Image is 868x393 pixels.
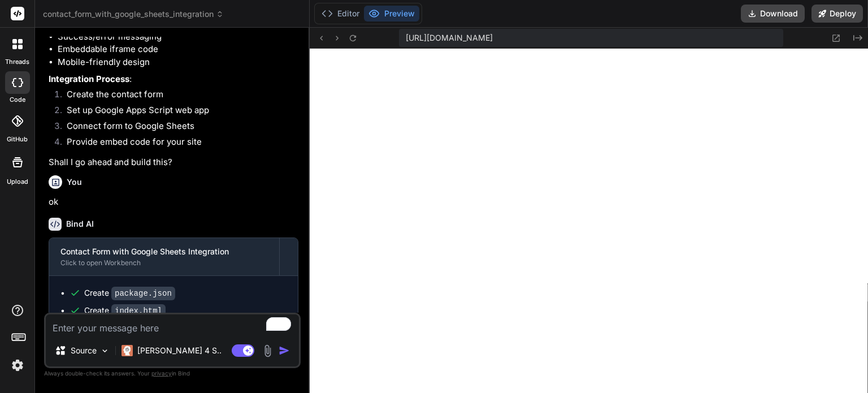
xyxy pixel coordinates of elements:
button: Contact Form with Google Sheets IntegrationClick to open Workbench [49,238,279,275]
p: Source [71,345,97,356]
li: Connect form to Google Sheets [58,120,298,136]
label: threads [5,57,29,67]
div: Create [84,305,166,317]
button: Editor [317,6,364,21]
div: Create [84,287,175,299]
p: Shall I go ahead and build this? [49,156,298,169]
label: GitHub [7,135,28,144]
p: Always double-check its answers. Your in Bind [44,368,301,379]
li: Mobile-friendly design [58,56,298,69]
li: Provide embed code for your site [58,136,298,152]
button: Download [741,5,805,23]
span: [URL][DOMAIN_NAME] [406,32,493,44]
code: index.html [111,304,166,318]
span: privacy [151,370,172,377]
iframe: Preview [310,49,868,393]
img: attachment [261,344,274,357]
button: Preview [364,6,419,21]
h6: Bind AI [66,218,94,230]
p: [PERSON_NAME] 4 S.. [137,345,222,356]
li: Create the contact form [58,88,298,104]
p: : [49,73,298,86]
img: Claude 4 Sonnet [121,345,133,356]
label: code [10,95,25,105]
img: Pick Models [100,346,110,356]
div: Click to open Workbench [60,258,268,267]
li: Success/error messaging [58,31,298,44]
button: Deploy [811,5,863,23]
label: Upload [7,177,28,187]
code: package.json [111,287,175,300]
li: Embeddable iframe code [58,43,298,56]
h6: You [67,176,82,188]
strong: Integration Process [49,74,129,84]
textarea: To enrich screen reader interactions, please activate Accessibility in Grammarly extension settings [46,314,299,335]
p: ok [49,196,298,209]
li: Set up Google Apps Script web app [58,104,298,120]
div: Contact Form with Google Sheets Integration [60,246,268,257]
img: settings [8,356,27,375]
img: icon [279,345,290,356]
span: contact_form_with_google_sheets_integration [43,8,224,20]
